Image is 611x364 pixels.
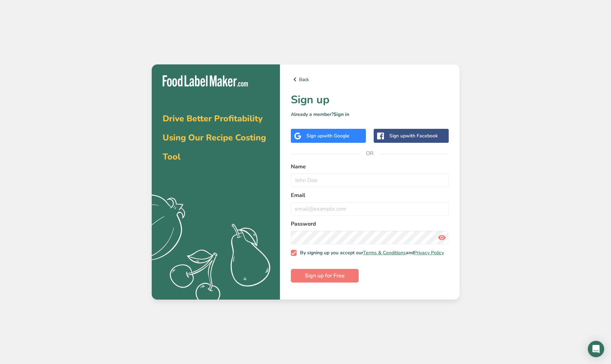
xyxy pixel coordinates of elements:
label: Name [291,163,449,171]
div: Open Intercom Messenger [588,341,604,357]
span: Drive Better Profitability Using Our Recipe Costing Tool [163,113,266,163]
span: with Google [323,133,349,139]
span: with Facebook [406,133,438,139]
span: OR [359,143,380,164]
label: Email [291,191,449,199]
a: Sign in [333,111,349,118]
a: Privacy Policy [414,249,444,256]
span: By signing up you accept our and [297,250,444,256]
img: Food Label Maker [163,75,248,87]
a: Back [291,75,449,84]
button: Sign up for Free [291,269,359,283]
h1: Sign up [291,92,449,108]
input: John Doe [291,173,449,187]
span: Sign up for Free [305,272,345,280]
p: Already a member? [291,111,449,118]
input: email@example.com [291,202,449,216]
label: Password [291,220,449,228]
a: Terms & Conditions [363,249,406,256]
div: Sign up [389,132,438,139]
div: Sign up [307,132,349,139]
